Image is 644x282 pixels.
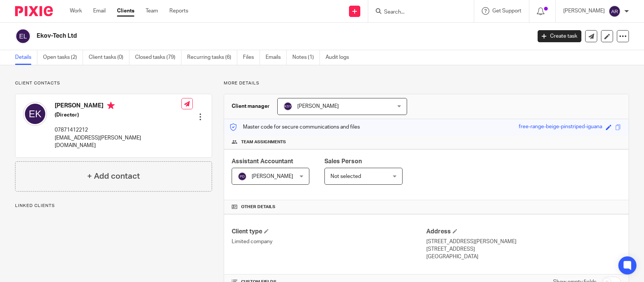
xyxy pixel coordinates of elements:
[426,228,621,236] h4: Address
[538,30,581,42] a: Create task
[519,123,602,132] div: free-range-beige-pinstriped-iguana
[326,50,355,65] a: Audit logs
[55,134,181,150] p: [EMAIL_ADDRESS][PERSON_NAME][DOMAIN_NAME]
[426,253,621,261] p: [GEOGRAPHIC_DATA]
[563,7,605,15] p: [PERSON_NAME]
[15,80,212,86] p: Client contacts
[266,50,287,65] a: Emails
[232,228,426,236] h4: Client type
[146,7,158,15] a: Team
[232,238,426,245] p: Limited company
[15,28,31,44] img: svg%3E
[283,102,292,111] img: svg%3E
[238,172,247,181] img: svg%3E
[37,32,428,40] h2: Ekov-Tech Ltd
[15,6,53,16] img: Pixie
[169,7,188,15] a: Reports
[15,203,212,209] p: Linked clients
[89,50,129,65] a: Client tasks (0)
[43,50,83,65] a: Open tasks (2)
[426,245,621,253] p: [STREET_ADDRESS]
[297,104,339,109] span: [PERSON_NAME]
[232,158,293,164] span: Assistant Accountant
[70,7,82,15] a: Work
[224,80,629,86] p: More details
[93,7,106,15] a: Email
[55,126,181,134] p: 07871412212
[135,50,181,65] a: Closed tasks (79)
[330,174,361,179] span: Not selected
[55,111,181,119] h5: (Director)
[107,102,115,109] i: Primary
[23,102,47,126] img: svg%3E
[187,50,237,65] a: Recurring tasks (6)
[426,238,621,245] p: [STREET_ADDRESS][PERSON_NAME]
[324,158,362,164] span: Sales Person
[609,5,621,17] img: svg%3E
[87,170,140,182] h4: + Add contact
[243,50,260,65] a: Files
[241,139,286,145] span: Team assignments
[492,8,521,14] span: Get Support
[252,174,293,179] span: [PERSON_NAME]
[292,50,320,65] a: Notes (1)
[117,7,134,15] a: Clients
[383,9,451,16] input: Search
[241,204,275,210] span: Other details
[230,123,360,131] p: Master code for secure communications and files
[55,102,181,111] h4: [PERSON_NAME]
[232,103,270,110] h3: Client manager
[15,50,37,65] a: Details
